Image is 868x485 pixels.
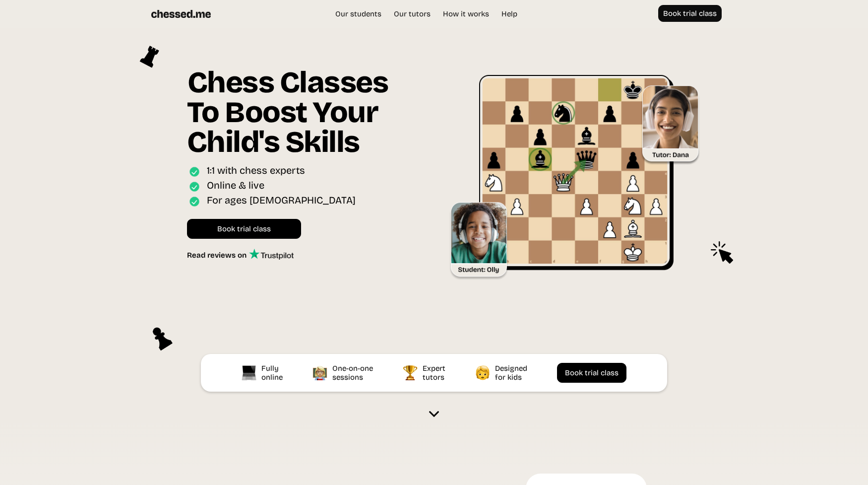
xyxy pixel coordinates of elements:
a: How it works [438,9,494,19]
a: Our students [330,9,386,19]
a: Read reviews on [187,249,294,260]
div: For ages [DEMOGRAPHIC_DATA] [207,194,356,208]
div: Expert tutors [423,364,448,382]
div: One-on-one sessions [332,364,375,382]
div: Fully online [261,364,285,382]
div: Designed for kids [495,364,530,382]
div: 1:1 with chess experts [207,164,305,179]
a: Book trial class [187,219,301,239]
div: Online & live [207,179,264,194]
a: Book trial class [557,363,626,383]
a: Our tutors [389,9,435,19]
h1: Chess Classes To Boost Your Child's Skills [187,68,419,164]
a: Book trial class [658,5,722,22]
a: Help [496,9,522,19]
div: Read reviews on [187,251,249,260]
